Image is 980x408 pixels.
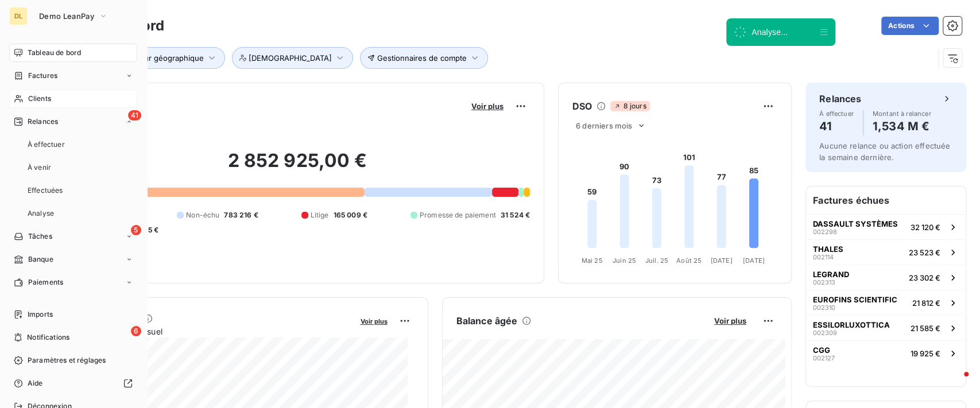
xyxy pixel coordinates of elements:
button: EUROFINS SCIENTIFIC00231021 812 € [806,290,966,315]
button: Gestionnaires de compte [360,47,488,69]
span: À venir [28,162,51,173]
span: Tâches [28,231,52,242]
div: DL [9,7,28,25]
h4: 1,534 M € [873,117,931,135]
span: Relances [28,116,58,127]
span: Effectuées [28,185,63,196]
button: Voir plus [357,316,391,326]
span: Tableau de bord [28,48,81,58]
span: 23 302 € [909,273,940,282]
span: Clients [28,94,51,104]
a: Aide [9,374,137,393]
span: À effectuer [28,139,65,150]
span: Notifications [27,332,69,343]
span: Imports [28,309,53,320]
span: 002309 [813,329,837,336]
span: 002310 [813,304,835,311]
h2: 2 852 925,00 € [65,149,530,184]
span: À effectuer [819,110,854,117]
span: Voir plus [714,316,746,325]
button: Voir plus [468,101,507,111]
span: Non-échu [186,210,219,220]
button: Secteur géographique [107,47,225,69]
button: DASSAULT SYSTÈMES00229832 120 € [806,214,966,239]
button: CGG00212719 925 € [806,340,966,366]
span: Voir plus [471,102,503,111]
span: Chiffre d'affaires mensuel [65,325,353,337]
h6: DSO [572,99,592,113]
h4: 41 [819,117,854,135]
iframe: Intercom live chat [941,369,969,397]
button: Actions [881,17,939,35]
span: Secteur géographique [124,53,204,63]
span: 6 [131,326,141,336]
span: Gestionnaires de compte [377,53,467,63]
span: 783 216 € [224,210,258,220]
span: 002313 [813,279,835,286]
span: DASSAULT SYSTÈMES [813,219,898,228]
h6: Balance âgée [456,314,518,328]
span: Litige [311,210,329,220]
button: Voir plus [711,316,750,326]
tspan: Août 25 [676,256,702,264]
span: Demo LeanPay [39,11,94,21]
span: CGG [813,345,830,355]
span: 8 jours [610,101,649,111]
tspan: Mai 25 [582,256,603,264]
span: 23 523 € [909,248,940,257]
span: Paramètres et réglages [28,355,106,366]
span: 19 925 € [911,349,940,358]
span: 21 812 € [912,298,940,308]
span: EUROFINS SCIENTIFIC [813,295,897,304]
span: Paiements [28,277,63,287]
tspan: Juil. 25 [645,256,668,264]
span: 41 [128,110,141,121]
span: Analyse [28,208,54,219]
span: 165 009 € [334,210,367,220]
span: Aide [28,378,43,388]
button: LEGRAND00231323 302 € [806,265,966,290]
span: 002127 [813,355,835,362]
span: 32 120 € [911,223,940,232]
h6: Factures échues [806,186,966,214]
span: ESSILORLUXOTTICA [813,320,890,329]
span: Promesse de paiement [420,210,496,220]
span: 31 524 € [501,210,530,220]
span: 5 [131,225,141,235]
button: [DEMOGRAPHIC_DATA] [232,47,353,69]
span: THALES [813,244,843,254]
span: Factures [28,71,57,81]
button: ESSILORLUXOTTICA00230921 585 € [806,315,966,340]
tspan: [DATE] [711,256,733,264]
span: Aucune relance ou action effectuée la semaine dernière. [819,141,950,162]
tspan: [DATE] [743,256,765,264]
span: Voir plus [361,317,388,325]
h6: Relances [819,92,861,106]
button: THALES00211423 523 € [806,239,966,265]
span: 002298 [813,228,837,235]
span: LEGRAND [813,270,849,279]
span: 002114 [813,254,834,261]
span: Banque [28,254,53,265]
span: 21 585 € [911,324,940,333]
span: Montant à relancer [873,110,931,117]
span: 6 derniers mois [576,121,632,130]
span: [DEMOGRAPHIC_DATA] [249,53,332,63]
tspan: Juin 25 [613,256,636,264]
